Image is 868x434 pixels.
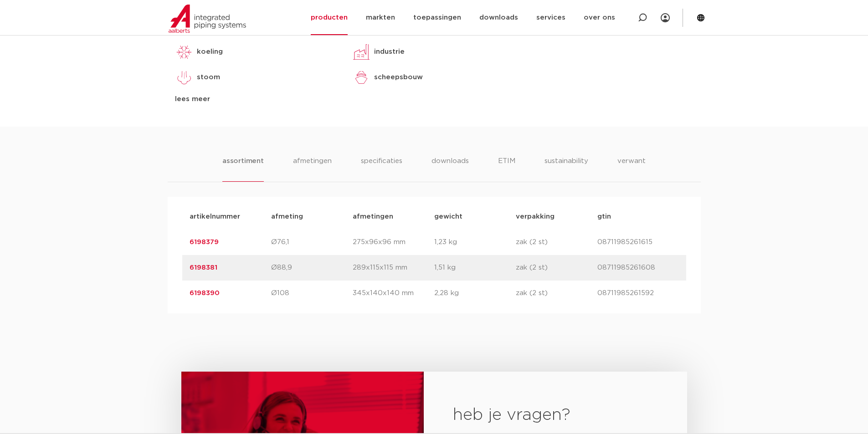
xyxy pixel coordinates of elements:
p: 1,23 kg [434,237,516,248]
p: 08711985261608 [597,262,679,273]
p: 345x140x140 mm [353,288,434,299]
p: scheepsbouw [374,72,423,83]
h2: heb je vragen? [453,404,657,426]
li: assortiment [222,156,264,182]
p: industrie [374,46,405,57]
li: specificaties [361,156,402,182]
li: afmetingen [293,156,332,182]
p: gewicht [434,211,516,222]
p: koeling [197,46,223,57]
p: 08711985261592 [597,288,679,299]
p: afmeting [271,211,353,222]
a: 6198381 [190,264,217,271]
p: 289x115x115 mm [353,262,434,273]
li: verwant [617,156,646,182]
li: ETIM [498,156,515,182]
p: artikelnummer [190,211,271,222]
img: scheepsbouw [352,68,370,87]
p: zak (2 st) [516,262,597,273]
p: afmetingen [353,211,434,222]
p: 2,28 kg [434,288,516,299]
img: industrie [352,43,370,61]
li: sustainability [544,156,588,182]
p: Ø108 [271,288,353,299]
a: 6198379 [190,239,219,245]
a: 6198390 [190,290,220,296]
p: zak (2 st) [516,288,597,299]
p: stoom [197,72,220,83]
img: koeling [175,43,193,61]
img: stoom [175,68,193,87]
p: 08711985261615 [597,237,679,248]
p: 275x96x96 mm [353,237,434,248]
li: downloads [431,156,469,182]
p: Ø76,1 [271,237,353,248]
div: lees meer [175,94,339,105]
p: gtin [597,211,679,222]
p: verpakking [516,211,597,222]
p: 1,51 kg [434,262,516,273]
p: zak (2 st) [516,237,597,248]
p: Ø88,9 [271,262,353,273]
